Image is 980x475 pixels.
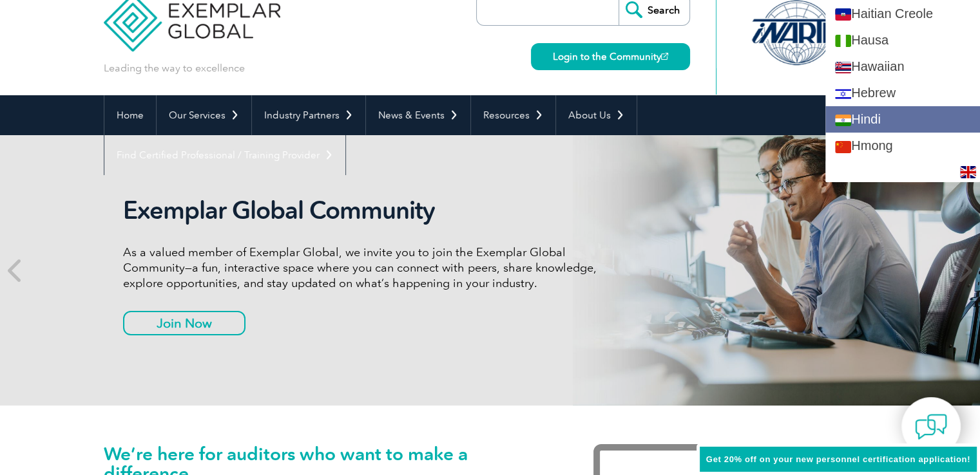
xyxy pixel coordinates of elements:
[835,141,851,153] img: hmn
[825,80,980,106] a: Hebrew
[825,160,980,186] a: Hungarian
[104,95,156,135] a: Home
[960,166,976,178] img: en
[252,95,365,135] a: Industry Partners
[835,62,851,74] img: haw
[825,1,980,27] a: Haitian Creole
[825,53,980,80] a: Hawaiian
[123,245,606,291] p: As a valued member of Exemplar Global, we invite you to join the Exemplar Global Community—a fun,...
[825,106,980,133] a: Hindi
[825,133,980,159] a: Hmong
[531,43,690,70] a: Login to the Community
[915,411,947,443] img: contact-chat.png
[835,35,851,47] img: ha
[706,454,970,464] span: Get 20% off on your new personnel certification application!
[366,95,470,135] a: News & Events
[835,115,851,127] img: hi
[825,27,980,53] a: Hausa
[661,53,668,60] img: open_square.png
[835,8,851,21] img: ht
[157,95,251,135] a: Our Services
[471,95,555,135] a: Resources
[104,135,345,175] a: Find Certified Professional / Training Provider
[123,196,606,225] h2: Exemplar Global Community
[835,88,851,100] img: iw
[556,95,637,135] a: About Us
[104,61,245,75] p: Leading the way to excellence
[123,311,245,335] a: Join Now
